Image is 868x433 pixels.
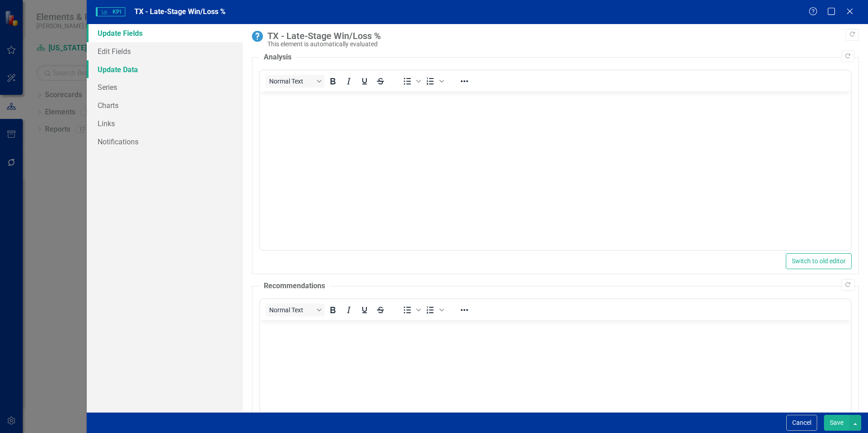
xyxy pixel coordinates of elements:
legend: Recommendations [259,281,330,291]
span: Normal Text [269,78,314,85]
button: Bold [325,75,340,88]
button: Underline [357,75,372,88]
a: Notifications [87,133,243,151]
a: Edit Fields [87,42,243,60]
button: Italic [341,75,356,88]
a: Series [87,78,243,96]
button: Block Normal Text [266,75,325,88]
div: Numbered list [423,75,445,88]
button: Reveal or hide additional toolbar items [457,75,472,88]
a: Update Data [87,60,243,79]
button: Cancel [786,415,817,431]
button: Italic [341,304,356,316]
iframe: Rich Text Area [260,92,851,250]
legend: Analysis [259,52,296,63]
button: Underline [357,304,372,316]
div: This element is automatically evaluated [267,41,854,48]
a: Update Fields [87,24,243,42]
button: Switch to old editor [786,253,852,269]
span: TX - Late-Stage Win/Loss % [134,7,226,16]
a: Links [87,114,243,133]
button: Bold [325,304,340,316]
span: KPI [96,7,125,16]
span: Normal Text [269,306,314,314]
img: No Information [252,31,263,42]
a: Charts [87,96,243,114]
div: Numbered list [423,304,445,316]
button: Reveal or hide additional toolbar items [457,304,472,316]
div: Bullet list [399,304,422,316]
button: Block Normal Text [266,304,325,316]
div: Bullet list [399,75,422,88]
button: Strikethrough [373,75,388,88]
div: TX - Late-Stage Win/Loss % [267,31,854,41]
button: Strikethrough [373,304,388,316]
button: Save [824,415,849,431]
